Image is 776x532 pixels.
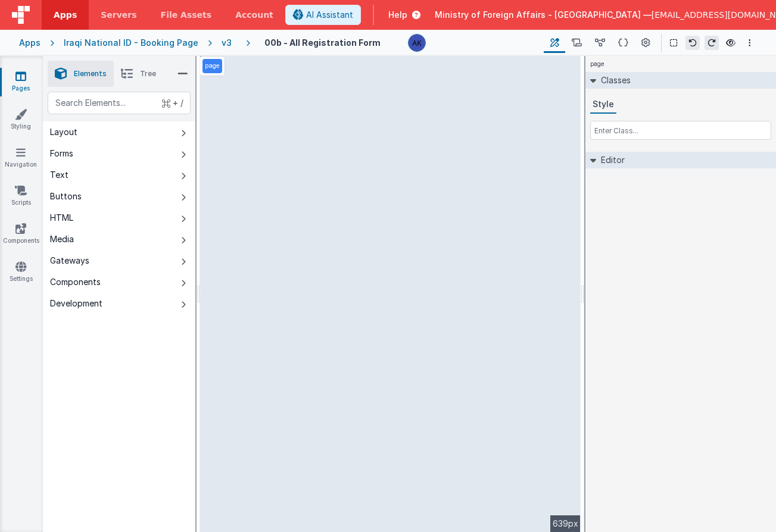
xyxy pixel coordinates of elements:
[48,92,191,114] input: Search Elements...
[388,9,407,21] span: Help
[43,207,195,229] button: HTML
[50,190,82,202] div: Buttons
[50,126,77,138] div: Layout
[74,69,107,79] span: Elements
[43,293,195,314] button: Development
[306,9,353,21] span: AI Assistant
[550,515,581,532] div: 639px
[285,5,361,25] button: AI Assistant
[161,9,212,21] span: File Assets
[596,72,631,89] h2: Classes
[743,36,757,50] button: Options
[43,143,195,164] button: Forms
[596,152,625,168] h2: Editor
[435,9,652,21] span: Ministry of Foreign Affairs - [GEOGRAPHIC_DATA] —
[19,37,40,49] div: Apps
[590,121,771,140] input: Enter Class...
[43,164,195,186] button: Text
[162,92,183,114] span: + /
[50,212,73,224] div: HTML
[43,250,195,271] button: Gateways
[43,271,195,293] button: Components
[140,69,156,79] span: Tree
[590,96,616,114] button: Style
[200,56,581,532] div: -->
[222,37,236,49] div: v3
[43,121,195,143] button: Layout
[50,169,68,181] div: Text
[50,255,89,267] div: Gateways
[50,276,101,288] div: Components
[264,38,381,47] h4: 00b - All Registration Form
[585,56,609,72] h4: page
[50,298,102,309] div: Development
[409,35,425,51] img: 1f6063d0be199a6b217d3045d703aa70
[54,9,77,21] span: Apps
[64,37,198,49] div: Iraqi National ID - Booking Page
[50,233,74,245] div: Media
[205,61,220,71] p: page
[50,148,73,159] div: Forms
[101,9,136,21] span: Servers
[43,229,195,250] button: Media
[43,186,195,207] button: Buttons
